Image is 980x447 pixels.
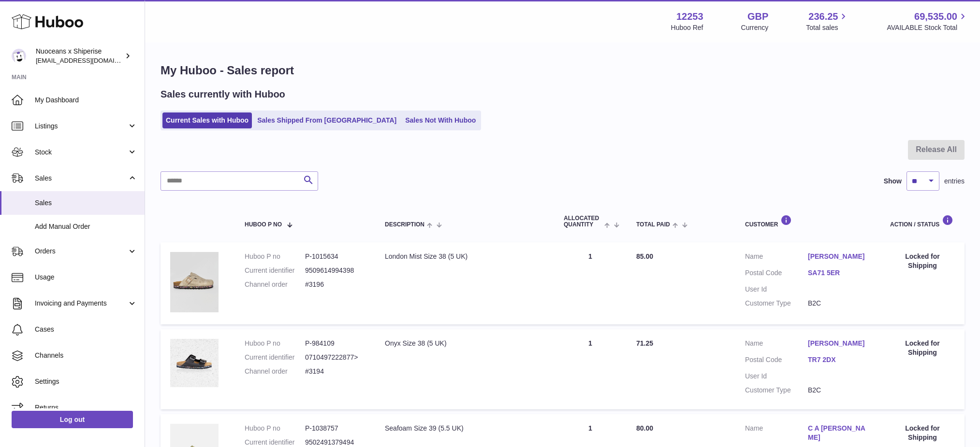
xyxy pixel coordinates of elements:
dt: Customer Type [745,299,808,308]
span: ALLOCATED Quantity [564,215,602,228]
dt: Current identifier [245,266,305,275]
span: My Dashboard [35,96,137,105]
dt: Huboo P no [245,339,305,348]
dd: B2C [808,386,871,395]
div: Action / Status [890,215,955,228]
span: Cases [35,325,137,334]
div: Nuoceans x Shiperise [36,47,123,65]
a: Sales Not With Huboo [402,112,479,128]
dt: Current identifier [245,438,305,447]
td: 1 [554,329,627,409]
span: Settings [35,377,137,386]
div: Customer [745,215,871,228]
dd: 9502491379494 [305,438,366,447]
div: London Mist Size 38 (5 UK) [385,252,544,261]
dd: #3196 [305,280,366,289]
div: Locked for Shipping [890,252,955,270]
a: [PERSON_NAME] [808,339,871,348]
div: Locked for Shipping [890,339,955,357]
span: AVAILABLE Stock Total [887,23,968,32]
a: Log out [12,411,133,428]
div: Onyx Size 38 (5 UK) [385,339,544,348]
span: Listings [35,122,127,131]
a: Sales Shipped From [GEOGRAPHIC_DATA] [254,112,400,128]
span: Invoicing and Payments [35,299,127,308]
a: C A [PERSON_NAME] [808,424,871,442]
span: Total sales [806,23,849,32]
dd: 0710497222877> [305,353,366,362]
span: [EMAIL_ADDRESS][DOMAIN_NAME] [36,56,142,64]
img: 122531729086489.png [170,339,219,387]
dd: P-1038757 [305,424,366,433]
h1: My Huboo - Sales report [161,63,965,78]
span: 69,535.00 [914,10,957,23]
a: 69,535.00 AVAILABLE Stock Total [887,10,968,32]
dt: Huboo P no [245,424,305,433]
span: 85.00 [636,252,653,260]
dd: P-1015634 [305,252,366,261]
dd: B2C [808,299,871,308]
span: Returns [35,403,137,412]
span: 80.00 [636,424,653,432]
strong: 12253 [676,10,703,23]
dt: Channel order [245,367,305,376]
label: Show [884,177,902,186]
a: TR7 2DX [808,355,871,364]
dt: Name [745,252,808,264]
div: Huboo Ref [671,23,703,32]
span: entries [944,177,965,186]
dt: Current identifier [245,353,305,362]
dt: Name [745,424,808,445]
td: 1 [554,242,627,324]
a: Current Sales with Huboo [162,112,252,128]
a: [PERSON_NAME] [808,252,871,261]
span: Description [385,222,424,228]
span: Orders [35,247,127,256]
dt: User Id [745,285,808,294]
span: 236.25 [808,10,838,23]
dd: 9509614994398 [305,266,366,275]
img: internalAdmin-12253@internal.huboo.com [12,49,26,63]
dt: Postal Code [745,268,808,280]
div: Currency [741,23,769,32]
span: Stock [35,148,127,157]
div: Locked for Shipping [890,424,955,442]
dt: Channel order [245,280,305,289]
div: Seafoam Size 39 (5.5 UK) [385,424,544,433]
dt: Customer Type [745,386,808,395]
span: Usage [35,273,137,282]
span: Total paid [636,222,670,228]
img: 122531730822667.png [170,252,219,312]
span: Huboo P no [245,222,282,228]
dt: User Id [745,372,808,381]
dt: Postal Code [745,355,808,367]
dd: P-984109 [305,339,366,348]
span: Sales [35,174,127,183]
a: 236.25 Total sales [806,10,849,32]
span: Add Manual Order [35,222,137,231]
span: Channels [35,351,137,360]
a: SA71 5ER [808,268,871,278]
h2: Sales currently with Huboo [161,88,285,101]
span: Sales [35,198,137,208]
span: 71.25 [636,339,653,347]
dt: Name [745,339,808,350]
dt: Huboo P no [245,252,305,261]
strong: GBP [747,10,768,23]
dd: #3194 [305,367,366,376]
